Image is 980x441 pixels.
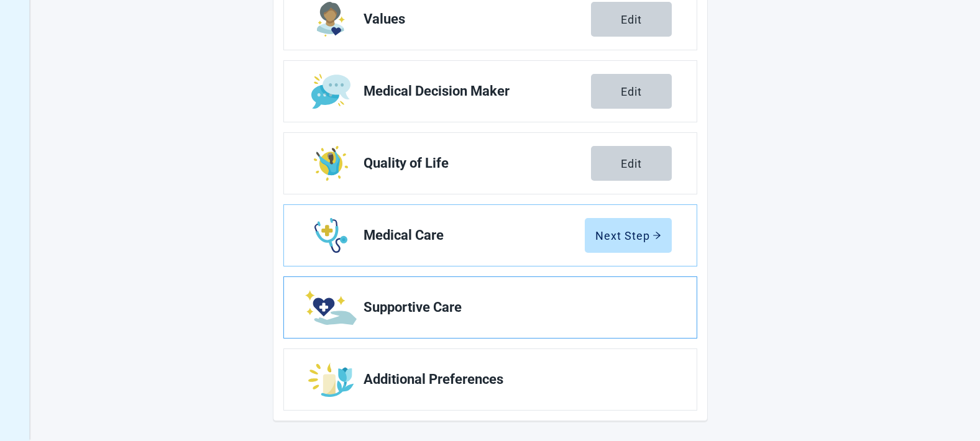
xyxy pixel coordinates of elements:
span: Supportive Care [364,300,662,315]
span: Medical Care [364,228,585,243]
div: Edit [621,85,642,98]
a: Edit Medical Decision Maker section [284,61,697,122]
span: Quality of Life [364,156,591,171]
span: Additional Preferences [364,372,662,387]
a: Edit Additional Preferences section [284,349,697,410]
button: Edit [591,146,672,181]
a: Edit Medical Care section [284,205,697,266]
button: Edit [591,74,672,109]
div: Edit [621,13,642,25]
button: Next Steparrow-right [585,218,672,253]
div: Edit [621,157,642,170]
button: Edit [591,2,672,37]
span: Medical Decision Maker [364,84,591,99]
span: Values [364,12,591,27]
span: arrow-right [653,231,661,240]
a: Edit Quality of Life section [284,133,697,194]
div: Next Step [595,229,661,242]
a: Edit Supportive Care section [284,277,697,338]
